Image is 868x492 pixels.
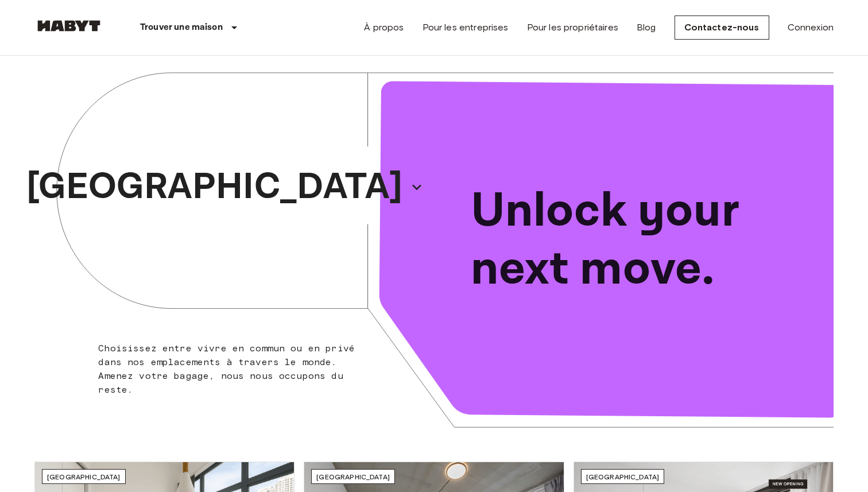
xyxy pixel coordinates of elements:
[637,21,656,34] a: Blog
[364,21,404,34] a: À propos
[788,21,834,34] a: Connexion
[675,16,769,40] a: Contactez-nous
[471,183,815,299] p: Unlock your next move.
[423,21,509,34] a: Pour les entreprises
[586,472,660,481] span: [GEOGRAPHIC_DATA]
[26,160,403,215] p: [GEOGRAPHIC_DATA]
[34,20,103,32] img: Habyt
[98,342,362,397] p: Choisissez entre vivre en commun ou en privé dans nos emplacements à travers le monde. Amenez vot...
[316,472,390,481] span: [GEOGRAPHIC_DATA]
[22,156,428,218] button: [GEOGRAPHIC_DATA]
[47,472,121,481] span: [GEOGRAPHIC_DATA]
[140,21,223,34] p: Trouver une maison
[527,21,618,34] a: Pour les propriétaires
